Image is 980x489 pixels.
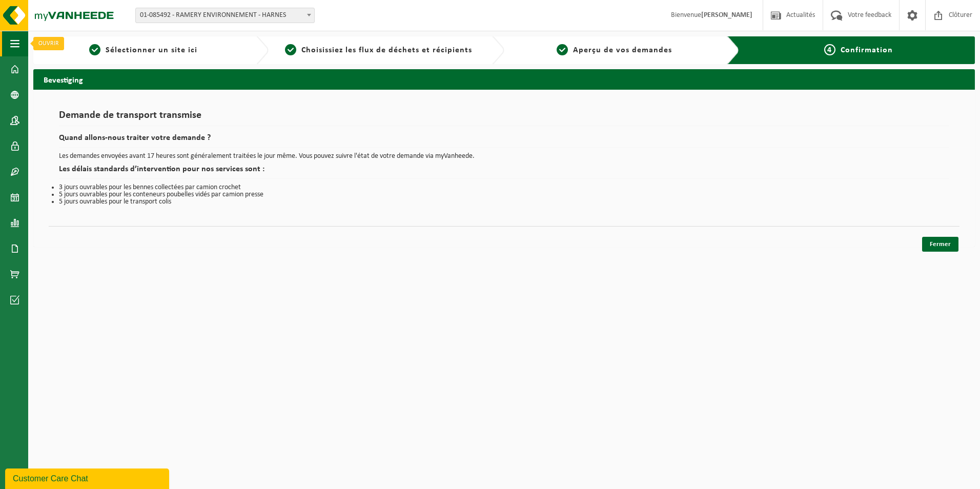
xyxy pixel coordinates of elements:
li: 3 jours ouvrables pour les bennes collectées par camion crochet [59,184,949,191]
a: 3Aperçu de vos demandes [509,44,719,56]
span: Confirmation [841,46,893,54]
h2: Quand allons-nous traiter votre demande ? [59,134,949,148]
span: 2 [285,44,296,55]
a: 2Choisissiez les flux de déchets et récipients [274,44,483,56]
span: 4 [824,44,835,55]
h2: Les délais standards d’intervention pour nos services sont : [59,165,949,179]
h2: Bevestiging [33,69,975,89]
span: 3 [557,44,568,55]
li: 5 jours ouvrables pour les conteneurs poubelles vidés par camion presse [59,191,949,198]
span: Choisissiez les flux de déchets et récipients [301,46,472,54]
span: 01-085492 - RAMERY ENVIRONNEMENT - HARNES [136,8,314,23]
span: 01-085492 - RAMERY ENVIRONNEMENT - HARNES [135,8,315,23]
iframe: chat widget [5,466,171,489]
h1: Demande de transport transmise [59,110,949,126]
span: 1 [89,44,100,55]
p: Les demandes envoyées avant 17 heures sont généralement traitées le jour même. Vous pouvez suivre... [59,153,949,160]
span: Aperçu de vos demandes [573,46,672,54]
li: 5 jours ouvrables pour le transport colis [59,198,949,206]
strong: [PERSON_NAME] [701,11,752,19]
a: 1Sélectionner un site ici [38,44,248,56]
a: Fermer [922,237,958,252]
span: Sélectionner un site ici [106,46,197,54]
